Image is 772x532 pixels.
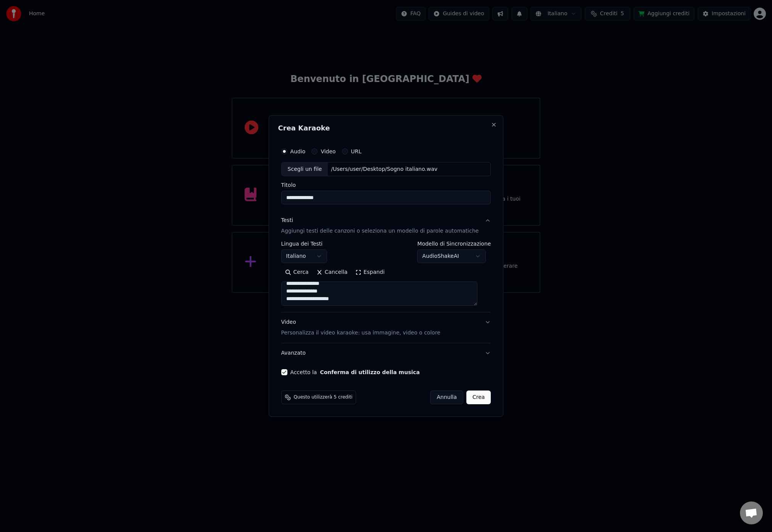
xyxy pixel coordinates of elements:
[320,370,420,375] button: Accetto la
[290,149,306,154] label: Audio
[417,241,491,247] label: Modello di Sincronizzazione
[430,391,463,404] button: Annulla
[281,267,313,279] button: Cerca
[281,343,491,363] button: Avanzato
[281,217,293,225] div: Testi
[281,241,327,247] label: Lingua dei Testi
[313,267,351,279] button: Cancella
[351,267,388,279] button: Espandi
[281,329,440,337] p: Personalizza il video karaoke: usa immagine, video o colore
[278,125,494,132] h2: Crea Karaoke
[281,211,491,241] button: TestiAggiungi testi delle canzoni o seleziona un modello di parole automatiche
[282,162,328,176] div: Scegli un file
[328,166,440,173] div: /Users/user/Desktop/Sogno italiano.wav
[466,391,491,404] button: Crea
[281,313,491,343] button: VideoPersonalizza il video karaoke: usa immagine, video o colore
[290,370,420,375] label: Accetto la
[281,183,491,188] label: Titolo
[321,149,335,154] label: Video
[294,394,353,400] span: Questo utilizzerà 5 crediti
[281,241,491,312] div: TestiAggiungi testi delle canzoni o seleziona un modello di parole automatiche
[351,149,362,154] label: URL
[281,319,440,337] div: Video
[281,228,479,235] p: Aggiungi testi delle canzoni o seleziona un modello di parole automatiche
